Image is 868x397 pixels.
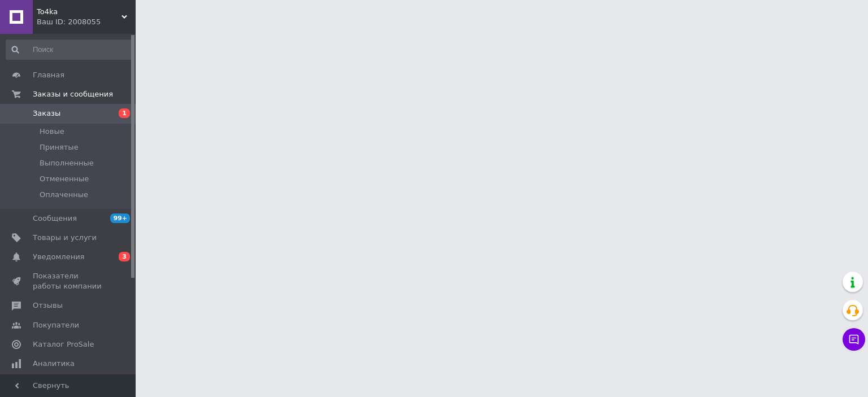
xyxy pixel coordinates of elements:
span: Показатели работы компании [33,271,105,291]
span: Принятые [40,142,79,152]
span: Заказы [33,108,60,119]
span: Отзывы [33,300,63,311]
span: Уведомления [33,252,84,262]
span: 1 [119,108,130,118]
span: Товары и услуги [33,233,97,243]
span: To4ka [37,7,121,17]
span: Новые [40,126,64,137]
span: Каталог ProSale [33,339,94,350]
span: Выполненные [40,158,94,168]
span: Оплаченные [40,190,88,200]
span: Заказы и сообщения [33,89,113,99]
div: Ваш ID: 2008055 [37,17,136,27]
span: Сообщения [33,213,77,224]
span: Аналитика [33,359,75,369]
span: 99+ [110,213,130,223]
span: Главная [33,70,64,80]
span: 3 [119,252,130,261]
button: Чат с покупателем [843,328,865,351]
span: Покупатели [33,320,79,330]
span: Отмененные [40,174,89,184]
input: Поиск [6,40,133,60]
